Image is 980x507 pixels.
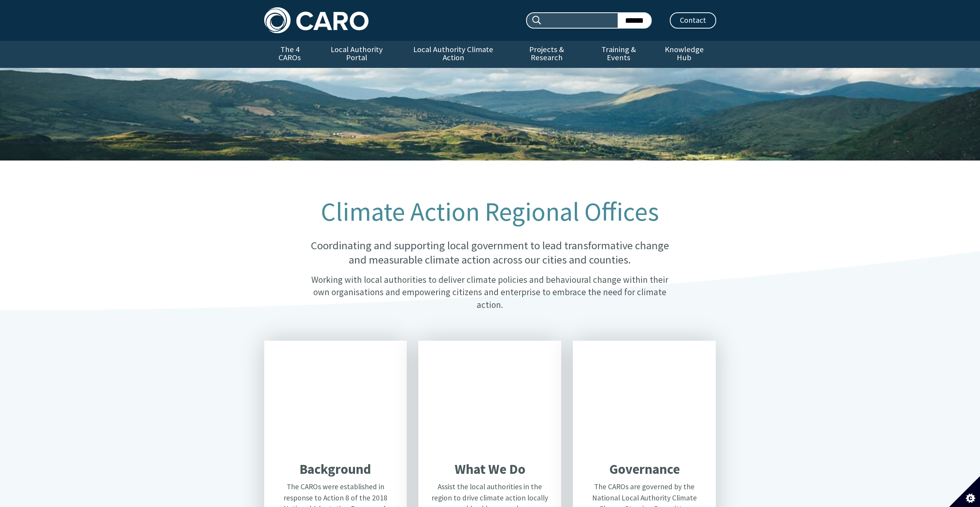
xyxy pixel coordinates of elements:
p: Working with local authorities to deliver climate policies and behavioural change within their ow... [302,274,677,311]
a: Knowledge Hub [652,41,716,68]
img: Caro logo [264,7,369,33]
p: Coordinating and supporting local government to lead transformative change and measurable climate... [302,238,677,267]
h2: Governance [584,461,705,477]
button: Set cookie preferences [949,476,980,507]
a: Training & Events [585,41,652,68]
h2: What We Do [430,461,550,477]
h2: Background [275,461,396,477]
a: Local Authority Portal [316,41,398,68]
a: The 4 CAROs [264,41,316,68]
a: Projects & Research [508,41,585,68]
h1: Climate Action Regional Offices [302,198,677,226]
a: Local Authority Climate Action [398,41,508,68]
a: Contact [670,12,716,29]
